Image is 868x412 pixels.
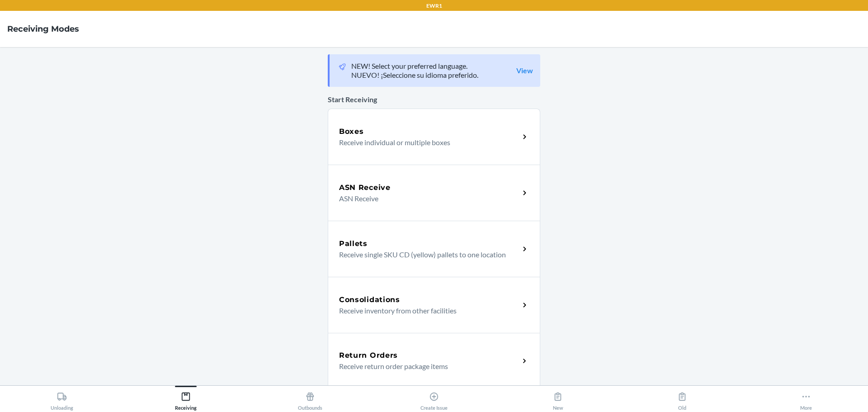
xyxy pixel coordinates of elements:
p: ASN Receive [339,193,512,204]
button: Receiving [124,386,248,411]
a: BoxesReceive individual or multiple boxes [328,109,540,165]
p: NEW! Select your preferred language. [351,62,478,71]
button: Outbounds [248,386,372,411]
button: Old [620,386,744,411]
p: NUEVO! ¡Seleccione su idioma preferido. [351,71,478,80]
h5: ASN Receive [339,182,391,193]
a: ASN ReceiveASN Receive [328,165,540,221]
p: Start Receiving [328,94,540,105]
div: New [553,388,563,411]
button: More [744,386,868,411]
button: Create Issue [372,386,496,411]
div: Old [677,388,687,411]
p: Receive single SKU CD (yellow) pallets to one location [339,249,512,260]
p: Receive return order package items [339,361,512,372]
h5: Pallets [339,238,368,249]
button: New [496,386,620,411]
div: Receiving [175,388,197,411]
h5: Boxes [339,126,364,137]
a: ConsolidationsReceive inventory from other facilities [328,277,540,333]
p: Receive inventory from other facilities [339,305,512,316]
a: Return OrdersReceive return order package items [328,333,540,389]
h5: Return Orders [339,350,398,361]
div: Unloading [51,388,73,411]
p: Receive individual or multiple boxes [339,137,512,148]
h5: Consolidations [339,294,400,305]
div: More [800,388,812,411]
h4: Receiving Modes [7,23,79,35]
a: PalletsReceive single SKU CD (yellow) pallets to one location [328,221,540,277]
div: Create Issue [420,388,448,411]
p: EWR1 [426,2,442,10]
div: Outbounds [298,388,322,411]
a: View [516,66,533,75]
